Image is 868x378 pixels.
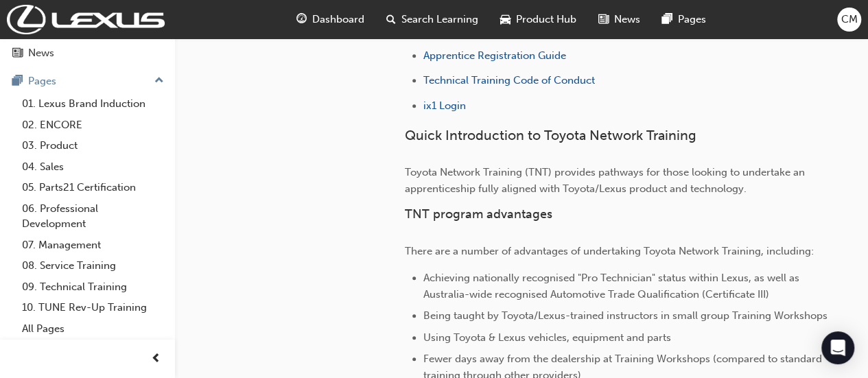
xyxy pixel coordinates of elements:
a: 10. TUNE Rev-Up Training [16,297,169,318]
span: Dashboard [312,12,364,27]
img: Trak [7,5,165,34]
a: car-iconProduct Hub [489,5,587,34]
a: search-iconSearch Learning [375,5,489,34]
a: 01. Lexus Brand Induction [16,93,169,115]
span: Toyota Network Training (TNT) provides pathways for those looking to undertake an apprenticeship ... [405,166,808,195]
span: news-icon [598,11,609,28]
span: Being taught by Toyota/Lexus-trained instructors in small group Training Workshops [423,309,828,322]
span: pages-icon [662,11,672,28]
a: 04. Sales [16,156,169,178]
a: 03. Product [16,135,169,156]
span: up-icon [154,72,164,90]
button: CM [837,8,861,32]
button: Pages [5,69,169,94]
a: ix1 Login [423,99,466,112]
span: News [614,12,640,27]
a: guage-iconDashboard [285,5,375,34]
span: Pages [678,12,706,27]
div: Pages [28,73,56,89]
a: pages-iconPages [651,5,717,34]
span: There are a number of advantages of undertaking Toyota Network Training, including: [405,245,814,257]
span: pages-icon [12,75,23,88]
span: Product Hub [516,12,576,27]
a: 02. ENCORE [16,115,169,136]
span: Quick Introduction to Toyota Network Training [405,128,696,143]
span: Achieving nationally recognised "Pro Technician" status within Lexus, as well as Australia-wide r... [423,272,802,300]
span: prev-icon [151,351,161,368]
a: News [5,40,169,66]
span: CM [841,12,858,27]
a: 07. Management [16,235,169,256]
a: Technical Training Code of Conduct [423,74,595,86]
a: 08. Service Training [16,255,169,276]
span: Search Learning [401,12,478,27]
span: Using Toyota & Lexus vehicles, equipment and parts [423,331,671,344]
a: 06. Professional Development [16,198,169,235]
a: news-iconNews [587,5,651,34]
a: All Pages [16,318,169,340]
a: 05. Parts21 Certification [16,177,169,198]
span: search-icon [386,11,396,28]
div: News [28,45,54,61]
span: car-icon [500,11,511,28]
span: guage-icon [296,11,307,28]
a: 09. Technical Training [16,276,169,298]
span: TNT program advantages [405,206,552,222]
span: news-icon [12,47,23,60]
div: Open Intercom Messenger [821,331,854,364]
a: Apprentice Registration Guide [423,49,566,62]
